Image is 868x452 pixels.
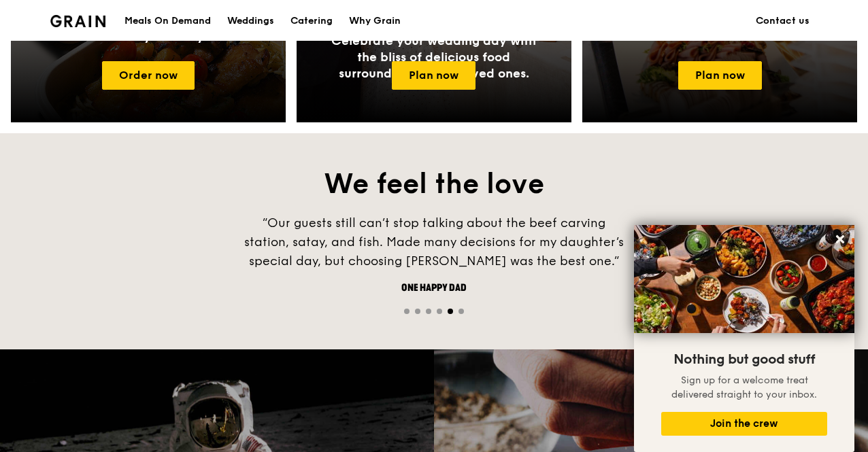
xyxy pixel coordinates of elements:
span: Go to slide 5 [448,309,453,314]
span: Nothing but good stuff [673,351,815,368]
a: Catering [282,1,341,41]
a: Plan now [678,61,762,90]
img: Grain [50,15,105,27]
div: “Our guests still can’t stop talking about the beef carving station, satay, and fish. Made many d... [230,213,638,271]
span: Go to slide 4 [437,309,442,314]
a: Why Grain [341,1,409,41]
img: DSC07876-Edit02-Large.jpeg [634,225,854,333]
a: Order now [102,61,195,90]
span: Go to slide 2 [415,309,420,314]
span: Sign up for a welcome treat delivered straight to your inbox. [671,375,817,400]
div: One happy dad [230,281,638,295]
span: Celebrate your wedding day with the bliss of delicious food surrounded by your loved ones. [331,33,536,81]
div: Meals On Demand [124,1,211,41]
a: Weddings [219,1,282,41]
button: Join the crew [661,412,827,436]
div: Why Grain [349,1,401,41]
div: Catering [290,1,333,41]
span: Go to slide 1 [404,309,410,314]
button: Close [829,228,851,250]
span: Go to slide 6 [458,309,464,314]
a: Contact us [748,1,818,41]
span: Go to slide 3 [426,309,431,314]
a: Plan now [392,61,475,90]
div: Weddings [227,1,274,41]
